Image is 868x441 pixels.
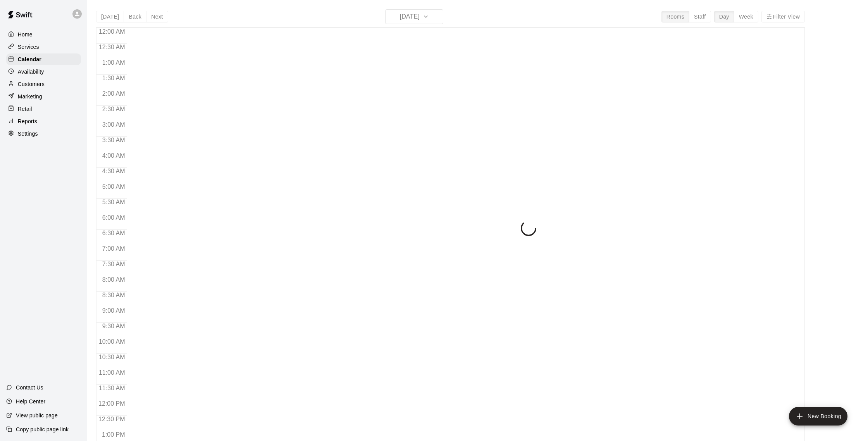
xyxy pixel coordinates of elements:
span: 12:00 AM [97,28,127,35]
p: Retail [18,105,32,113]
span: 11:30 AM [97,385,127,391]
span: 9:30 AM [100,323,127,329]
p: Services [18,43,39,51]
span: 12:00 PM [96,400,127,407]
a: Home [6,29,81,40]
span: 12:30 AM [97,44,127,50]
p: Home [18,31,33,38]
span: 2:00 AM [100,90,127,97]
span: 12:30 PM [96,416,127,422]
span: 7:00 AM [100,245,127,252]
a: Settings [6,128,81,140]
span: 9:00 AM [100,307,127,314]
p: Settings [18,130,38,138]
a: Customers [6,78,81,90]
a: Marketing [6,91,81,102]
a: Retail [6,103,81,115]
span: 11:00 AM [97,369,127,376]
span: 3:00 AM [100,121,127,128]
span: 2:30 AM [100,106,127,112]
span: 3:30 AM [100,137,127,143]
p: Help Center [16,398,45,405]
p: Reports [18,117,37,125]
a: Services [6,41,81,53]
span: 10:30 AM [97,354,127,360]
span: 4:30 AM [100,168,127,174]
span: 10:00 AM [97,338,127,345]
button: add [789,407,847,425]
span: 1:00 AM [100,59,127,66]
p: Contact Us [16,384,43,391]
span: 4:00 AM [100,152,127,159]
span: 6:00 AM [100,214,127,221]
p: View public page [16,412,58,419]
a: Calendar [6,53,81,65]
p: Availability [18,68,44,76]
p: Calendar [18,55,41,63]
span: 6:30 AM [100,230,127,236]
a: Availability [6,66,81,78]
p: Marketing [18,93,42,100]
span: 8:00 AM [100,276,127,283]
a: Reports [6,115,81,127]
span: 5:30 AM [100,199,127,205]
span: 8:30 AM [100,292,127,298]
p: Customers [18,80,45,88]
p: Copy public page link [16,425,69,433]
span: 5:00 AM [100,183,127,190]
span: 1:30 AM [100,75,127,81]
span: 7:30 AM [100,261,127,267]
span: 1:00 PM [100,431,127,438]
